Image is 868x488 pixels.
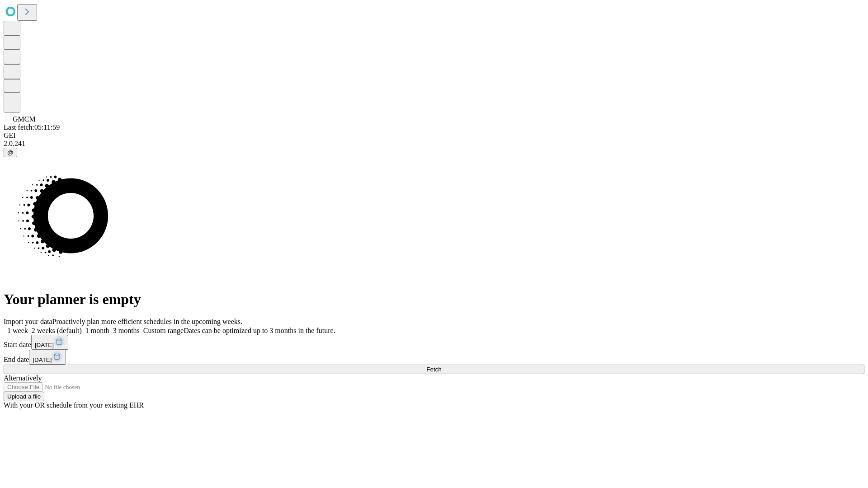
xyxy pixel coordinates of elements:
[4,123,60,131] span: Last fetch: 05:11:59
[4,140,864,148] div: 2.0.241
[33,357,52,363] span: [DATE]
[4,148,17,157] button: @
[32,327,82,334] span: 2 weeks (default)
[35,342,54,348] span: [DATE]
[29,350,66,365] button: [DATE]
[4,291,864,308] h1: Your planner is empty
[4,392,44,401] button: Upload a file
[31,335,68,350] button: [DATE]
[4,318,52,325] span: Import your data
[7,149,14,156] span: @
[4,365,864,374] button: Fetch
[4,335,864,350] div: Start date
[184,327,335,334] span: Dates can be optimized up to 3 months in the future.
[7,327,28,334] span: 1 week
[52,318,242,325] span: Proactively plan more efficient schedules in the upcoming weeks.
[4,401,144,409] span: With your OR schedule from your existing EHR
[4,350,864,365] div: End date
[4,374,42,382] span: Alternatively
[113,327,140,334] span: 3 months
[426,366,441,373] span: Fetch
[85,327,109,334] span: 1 month
[4,131,864,140] div: GEI
[13,115,36,123] span: GMCM
[143,327,184,334] span: Custom range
